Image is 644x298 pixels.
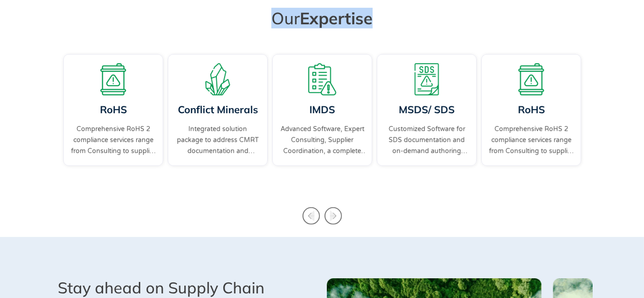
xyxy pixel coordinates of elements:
img: A board with a warning sign [97,63,129,95]
a: Conflict Minerals [177,103,258,116]
a: Integrated solution package to address CMRT documentation and supplier engagement. [175,124,260,157]
div: Next slide [325,207,342,225]
a: Comprehensive RoHS 2 compliance services range from Consulting to supplier engagement... [71,124,156,157]
a: MSDS/ SDS [399,103,455,116]
a: Comprehensive RoHS 2 compliance services range from Consulting to supplier engagement... [489,124,574,157]
div: Carousel | Horizontal scrolling: Arrow Left & Right [61,52,583,187]
a: Advanced Software, Expert Consulting, Supplier Coordination, a complete IMDS solution. [280,124,365,157]
img: A list board with a warning [306,63,338,95]
div: Previous slide [303,207,320,225]
div: 1 / 4 [61,52,165,187]
a: RoHS [99,103,127,116]
a: RoHS [517,103,545,116]
a: IMDS [309,103,335,116]
span: Expertise [300,8,373,28]
h2: Our [66,8,579,28]
div: 1 / 4 [479,52,583,187]
img: A warning board with SDS displaying [411,63,443,95]
div: 3 / 4 [270,52,374,187]
div: 4 / 4 [374,52,479,187]
a: Customized Software for SDS documentation and on-demand authoring services [384,124,469,157]
img: A representation of minerals [202,63,234,95]
div: 2 / 4 [165,52,270,187]
img: A board with a warning sign [515,63,547,95]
